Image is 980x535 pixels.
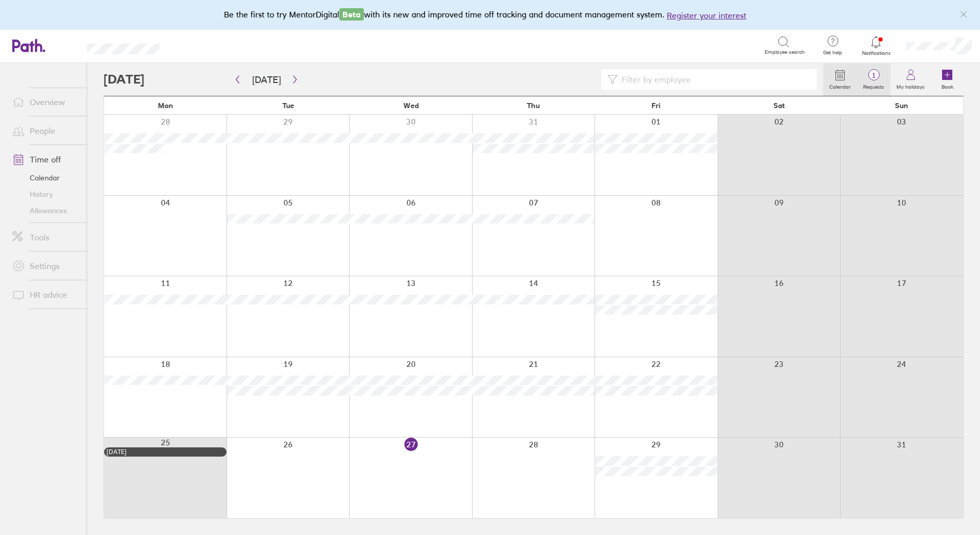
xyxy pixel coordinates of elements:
[857,71,890,79] span: 1
[224,8,757,22] div: Be the first to try MentorDigital with its new and improved time off tracking and document manage...
[282,101,294,110] span: Tue
[823,63,857,96] a: Calendar
[403,101,419,110] span: Wed
[890,63,931,96] a: My holidays
[765,49,805,55] span: Employee search
[860,50,893,56] span: Notifications
[935,81,959,90] label: Book
[816,50,849,56] span: Get help
[860,35,893,56] a: Notifications
[4,120,87,141] a: People
[618,70,811,89] input: Filter by employee
[244,71,289,88] button: [DATE]
[895,101,908,110] span: Sun
[890,81,931,90] label: My holidays
[188,40,214,50] div: Search
[857,63,890,96] a: 1Requests
[651,101,661,110] span: Fri
[773,101,785,110] span: Sat
[527,101,540,110] span: Thu
[339,8,364,20] span: Beta
[4,170,87,186] a: Calendar
[4,227,87,248] a: Tools
[4,256,87,276] a: Settings
[4,92,87,112] a: Overview
[4,202,87,219] a: Allowances
[4,186,87,202] a: History
[667,9,746,22] button: Register your interest
[4,149,87,170] a: Time off
[4,284,87,305] a: HR advice
[107,448,224,456] div: [DATE]
[158,101,173,110] span: Mon
[857,81,890,90] label: Requests
[931,63,964,96] a: Book
[823,81,857,90] label: Calendar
